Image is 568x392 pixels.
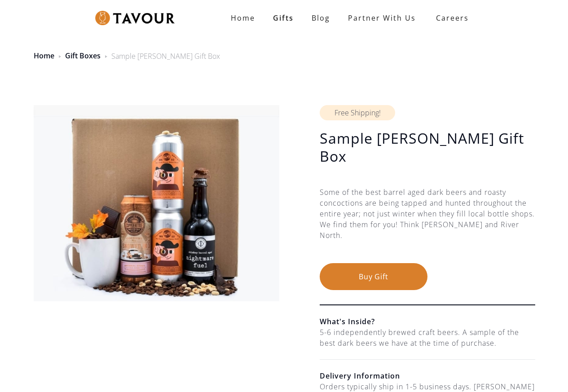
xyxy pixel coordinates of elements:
div: Sample [PERSON_NAME] Gift Box [111,51,220,62]
h6: What's Inside? [320,316,535,327]
a: partner with us [339,9,425,27]
strong: Careers [436,9,469,27]
div: 5-6 independently brewed craft beers. A sample of the best dark beers we have at the time of purc... [320,327,535,348]
a: Gifts [264,9,303,27]
div: Some of the best barrel aged dark beers and roasty concoctions are being tapped and hunted throug... [320,187,535,263]
h1: Sample [PERSON_NAME] Gift Box [320,129,535,165]
div: Free Shipping! [320,105,395,120]
h6: Delivery Information [320,370,535,381]
a: Gift Boxes [65,51,101,61]
button: Buy Gift [320,263,427,290]
a: Blog [303,9,339,27]
strong: Home [231,13,255,23]
a: Home [34,51,54,61]
a: Home [222,9,264,27]
a: Careers [425,5,476,31]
